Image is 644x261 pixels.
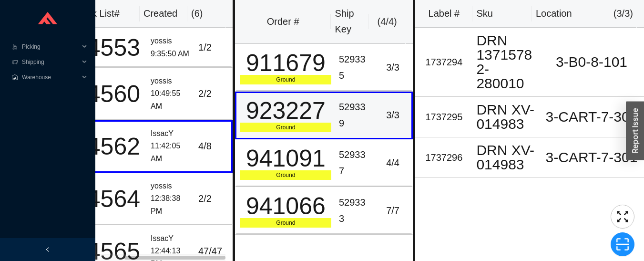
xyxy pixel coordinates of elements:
div: 3 / 3 [378,60,408,75]
div: yossis [151,35,191,48]
div: 2 / 2 [198,191,227,207]
div: 529339 [339,99,370,131]
div: 529335 [339,52,370,84]
div: 64553 [71,36,143,60]
div: 529337 [339,147,370,179]
div: 12:38:38 PM [151,192,191,218]
span: left [45,247,51,252]
div: IssacY [151,232,191,245]
div: yossis [151,180,191,193]
div: 4 / 4 [378,155,408,171]
div: DRN 13715782-280010 [476,33,535,91]
div: IssacY [151,127,191,140]
div: ( 3 / 3 ) [613,6,633,21]
div: ( 4 / 4 ) [372,14,402,30]
div: 47 / 47 [198,243,227,259]
div: DRN XV-014983 [476,143,535,172]
div: 1 / 2 [198,40,227,55]
div: 911679 [240,51,331,75]
div: 3 / 3 [378,107,408,123]
div: 941091 [240,146,331,170]
div: 1737294 [419,54,469,70]
div: 1737296 [419,150,469,166]
div: 923227 [240,99,331,123]
div: 64560 [71,82,143,106]
div: Ground [240,218,331,228]
span: Picking [22,39,79,54]
div: 4 / 8 [198,138,227,154]
span: Shipping [22,54,79,70]
div: Ground [240,75,331,84]
div: 7 / 7 [378,203,408,219]
div: ( 6 ) [191,6,222,21]
div: DRN XV-014983 [476,103,535,131]
div: Ground [240,123,331,132]
div: Ground [240,170,331,180]
div: 64562 [71,135,143,158]
div: 10:49:55 AM [151,87,191,113]
div: Location [536,6,572,21]
div: yossis [151,75,191,88]
div: 529333 [339,195,370,227]
div: 11:42:05 AM [151,140,191,165]
div: 3-CART-7-301 [543,110,640,124]
div: 9:35:50 AM [151,48,191,61]
button: fullscreen [611,205,634,229]
div: 1737295 [419,109,469,125]
div: 3-CART-7-301 [543,150,640,165]
div: 64564 [71,187,143,211]
span: fullscreen [611,209,634,224]
span: Warehouse [22,70,79,85]
div: 3-B0-8-101 [543,55,640,69]
button: scan [611,232,634,256]
div: 941066 [240,194,331,218]
div: 2 / 2 [198,86,227,102]
span: scan [611,237,634,251]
